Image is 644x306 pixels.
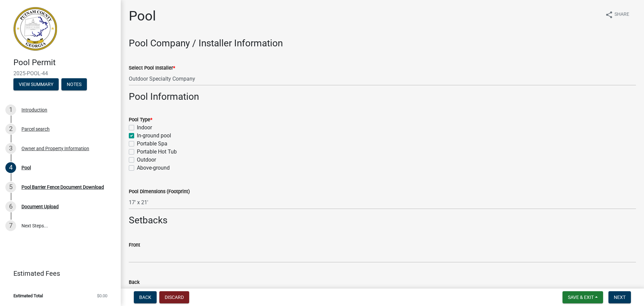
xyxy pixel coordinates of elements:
[21,146,89,151] div: Owner and Property Information
[5,104,16,115] div: 1
[614,11,629,19] span: Share
[129,280,140,285] label: Back
[5,220,16,231] div: 7
[134,291,157,303] button: Back
[5,143,16,154] div: 3
[13,58,115,68] h4: Pool Permit
[13,70,107,77] span: 2025-POOL-44
[129,215,636,226] h3: Setbacks
[21,185,104,189] div: Pool Barrier Fence Document Download
[5,267,110,280] a: Estimated Fees
[61,82,87,87] wm-modal-confirm: Notes
[159,291,189,303] button: Discard
[600,8,635,21] button: shareShare
[137,132,171,140] label: In-ground pool
[5,201,16,212] div: 6
[129,243,140,248] label: Front
[568,295,594,300] span: Save & Exit
[129,189,190,194] label: Pool Dimensions (Footprint)
[605,11,613,19] i: share
[21,127,50,131] div: Parcel search
[21,204,59,209] div: Document Upload
[97,294,107,298] span: $0.00
[137,156,156,164] label: Outdoor
[129,8,156,24] h1: Pool
[13,7,57,51] img: Putnam County, Georgia
[5,124,16,134] div: 2
[137,124,152,132] label: Indoor
[61,78,87,90] button: Notes
[13,78,59,90] button: View Summary
[137,140,167,148] label: Portable Spa
[562,291,603,303] button: Save & Exit
[129,38,636,49] h3: Pool Company / Installer Information
[13,294,43,298] span: Estimated Total
[614,295,626,300] span: Next
[129,66,175,71] label: Select Pool Installer
[21,165,31,170] div: Pool
[608,291,631,303] button: Next
[13,82,59,87] wm-modal-confirm: Summary
[5,162,16,173] div: 4
[5,182,16,192] div: 5
[137,148,177,156] label: Portable Hot Tub
[129,118,152,122] label: Pool Type
[137,164,170,172] label: Above-ground
[139,295,151,300] span: Back
[21,107,47,112] div: Introduction
[129,91,636,102] h3: Pool Information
